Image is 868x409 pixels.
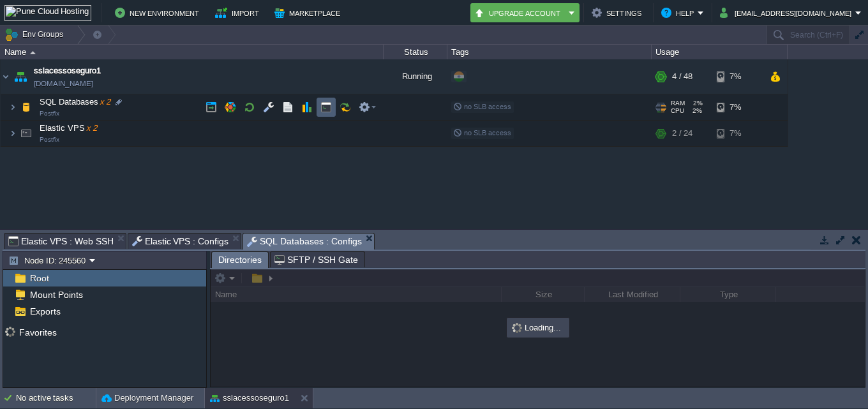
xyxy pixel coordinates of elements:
[38,97,112,107] a: SQL Databasesx 2Postfix
[474,5,565,20] button: Upgrade Account
[690,100,703,107] span: 2%
[16,388,96,408] div: No active tasks
[40,136,59,144] span: Postfix
[17,327,59,338] span: Favorites
[8,255,89,266] button: Node ID: 245560
[34,64,101,77] a: sslacessoseguro1
[27,289,85,301] a: Mount Points
[40,110,59,117] span: Postfix
[27,306,63,317] a: Exports
[453,129,511,137] span: no SLB access
[27,272,51,284] a: Root
[247,234,362,249] span: SQL Databases : Configs
[384,59,447,94] div: Running
[671,107,684,115] span: CPU
[9,94,17,120] img: AMDAwAAAACH5BAEAAAAALAAAAAABAAEAAAICRAEAOw==
[384,45,447,59] div: Status
[717,59,758,94] div: 7%
[30,51,36,54] img: AMDAwAAAACH5BAEAAAAALAAAAAABAAEAAAICRAEAOw==
[689,107,702,115] span: 2%
[101,392,193,405] button: Deployment Manager
[38,96,112,107] span: SQL Databases
[132,234,229,249] span: Elastic VPS : Configs
[448,45,651,59] div: Tags
[4,26,68,43] button: Env Groups
[1,59,11,94] img: AMDAwAAAACH5BAEAAAAALAAAAAABAAEAAAICRAEAOw==
[661,5,698,20] button: Help
[85,123,98,133] span: x 2
[98,97,111,107] span: x 2
[717,94,758,120] div: 7%
[274,252,358,267] span: SFTP / SSH Gate
[717,121,758,146] div: 7%
[592,5,645,20] button: Settings
[11,59,29,94] img: AMDAwAAAACH5BAEAAAAALAAAAAABAAEAAAICRAEAOw==
[38,123,99,133] span: Elastic VPS
[274,5,344,20] button: Marketplace
[17,327,59,338] a: Favorites
[218,252,262,268] span: Directories
[720,5,855,20] button: [EMAIL_ADDRESS][DOMAIN_NAME]
[9,121,17,146] img: AMDAwAAAACH5BAEAAAAALAAAAAABAAEAAAICRAEAOw==
[508,319,568,336] div: Loading...
[4,5,91,21] img: Pune Cloud Hosting
[671,100,685,107] span: RAM
[17,121,35,146] img: AMDAwAAAACH5BAEAAAAALAAAAAABAAEAAAICRAEAOw==
[8,234,114,249] span: Elastic VPS : Web SSH
[115,5,203,20] button: New Environment
[453,103,511,110] span: no SLB access
[672,59,692,94] div: 4 / 48
[215,5,263,20] button: Import
[17,94,35,120] img: AMDAwAAAACH5BAEAAAAALAAAAAABAAEAAAICRAEAOw==
[210,392,289,405] button: sslacessoseguro1
[652,45,787,59] div: Usage
[1,45,383,59] div: Name
[38,123,99,133] a: Elastic VPSx 2Postfix
[672,121,692,146] div: 2 / 24
[34,77,93,90] span: [DOMAIN_NAME]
